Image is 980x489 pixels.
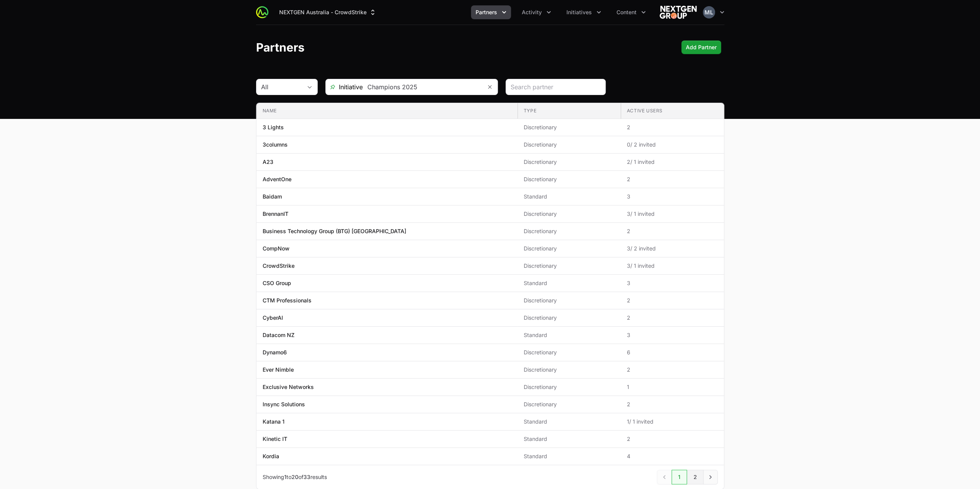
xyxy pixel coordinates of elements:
[524,452,615,460] span: Standard
[482,79,498,95] button: Remove
[524,262,615,270] span: Discretionary
[616,8,637,16] span: Content
[566,8,592,16] span: Initiatives
[524,227,615,235] span: Discretionary
[627,141,718,149] span: 0 / 2 invited
[263,418,285,426] p: Katana 1
[524,245,615,252] span: Discretionary
[263,141,288,149] p: 3columns
[686,43,717,52] span: Add Partner
[612,5,650,19] div: Content menu
[256,40,305,54] h1: Partners
[627,124,718,131] span: 2
[627,435,718,443] span: 2
[524,331,615,339] span: Standard
[517,5,556,19] div: Activity menu
[627,175,718,183] span: 2
[263,366,294,374] p: Ever Nimble
[703,6,715,18] img: Mustafa Larki
[612,5,650,19] button: Content
[263,262,295,270] p: CrowdStrike
[627,452,718,460] span: 4
[524,418,615,426] span: Standard
[263,314,283,322] p: CyberAI
[263,193,282,200] p: Baidam
[524,435,615,443] span: Standard
[263,124,284,131] p: 3 Lights
[627,193,718,200] span: 3
[291,474,298,480] span: 20
[672,470,687,484] a: 1
[263,383,314,391] p: Exclusive Networks
[261,82,302,92] div: All
[303,474,310,480] span: 33
[263,401,305,408] p: Insync Solutions
[524,366,615,374] span: Discretionary
[627,383,718,391] span: 1
[275,5,381,19] div: Supplier switch menu
[263,452,279,460] p: Kordia
[524,314,615,322] span: Discretionary
[627,401,718,408] span: 2
[627,297,718,304] span: 2
[681,40,721,54] div: Primary actions
[627,331,718,339] span: 3
[256,103,518,119] th: Name
[524,124,615,131] span: Discretionary
[524,383,615,391] span: Discretionary
[263,210,288,218] p: BrennanIT
[263,435,287,443] p: Kinetic IT
[471,5,511,19] button: Partners
[524,193,615,200] span: Standard
[471,5,511,19] div: Partners menu
[275,5,381,19] button: NEXTGEN Australia - CrowdStrike
[363,79,482,95] input: Search initiatives
[524,349,615,356] span: Discretionary
[511,82,601,92] input: Search partner
[263,349,287,356] p: Dynamo6
[627,262,718,270] span: 3 / 1 invited
[284,474,286,480] span: 1
[627,418,718,426] span: 1 / 1 invited
[524,401,615,408] span: Discretionary
[263,175,291,183] p: AdventOne
[524,141,615,149] span: Discretionary
[263,279,291,287] p: CSO Group
[524,297,615,304] span: Discretionary
[681,40,721,54] button: Add Partner
[517,5,556,19] button: Activity
[627,314,718,322] span: 2
[263,473,327,481] p: Showing to of results
[522,8,542,16] span: Activity
[627,227,718,235] span: 2
[627,366,718,374] span: 2
[660,5,697,20] img: NEXTGEN Australia
[687,470,704,484] a: 2
[476,8,497,16] span: Partners
[268,5,650,19] div: Main navigation
[524,175,615,183] span: Discretionary
[627,349,718,356] span: 6
[263,158,273,166] p: A23
[263,245,290,252] p: CompNow
[263,331,295,339] p: Datacom NZ
[518,103,621,119] th: Type
[524,279,615,287] span: Standard
[627,158,718,166] span: 2 / 1 invited
[256,79,317,95] button: All
[326,82,363,92] span: Initiative
[524,210,615,218] span: Discretionary
[562,5,606,19] button: Initiatives
[627,245,718,252] span: 3 / 2 invited
[256,6,268,18] img: ActivitySource
[627,210,718,218] span: 3 / 1 invited
[703,470,718,484] a: Next
[627,279,718,287] span: 3
[562,5,606,19] div: Initiatives menu
[263,227,406,235] p: Business Technology Group (BTG) [GEOGRAPHIC_DATA]
[263,297,312,304] p: CTM Professionals
[621,103,724,119] th: Active Users
[524,158,615,166] span: Discretionary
